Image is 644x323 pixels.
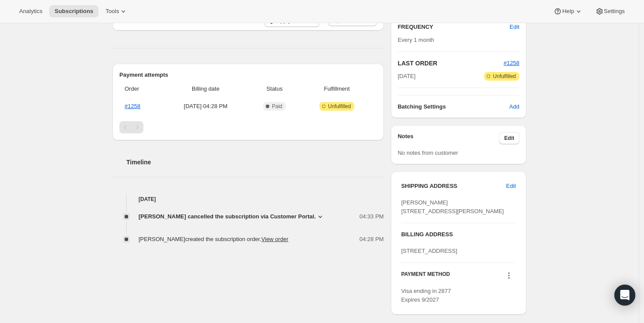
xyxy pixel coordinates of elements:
span: Analytics [19,8,42,15]
span: Edit [504,135,514,142]
a: #1258 [125,103,140,109]
span: Every 1 month [398,37,434,43]
div: Open Intercom Messenger [614,285,635,306]
span: Fulfillment [302,85,371,93]
span: Billing date [164,85,247,93]
nav: Pagination [119,121,377,133]
span: Help [562,8,574,15]
button: Tools [100,5,133,17]
h2: Payment attempts [119,71,377,79]
button: Edit [499,132,519,144]
span: Paid [272,103,282,110]
button: #1258 [504,59,519,68]
span: Unfulfilled [493,73,516,80]
span: Edit [506,182,516,190]
span: Visa ending in 2877 Expires 9/2027 [401,288,451,303]
span: [DATE] [398,72,416,81]
span: No notes from customer [398,150,458,156]
h3: BILLING ADDRESS [401,230,516,239]
h3: Notes [398,132,499,144]
h4: [DATE] [112,195,384,204]
h2: FREQUENCY [398,23,510,31]
button: Settings [590,5,630,17]
span: Subscriptions [54,8,93,15]
span: 04:33 PM [359,212,384,221]
button: Edit [505,20,525,34]
span: [STREET_ADDRESS] [401,248,458,254]
h6: Batching Settings [398,102,509,111]
a: View order [261,236,288,242]
h3: PAYMENT METHOD [401,271,450,282]
a: #1258 [504,60,519,66]
button: Analytics [14,5,47,17]
span: Add [509,102,519,111]
button: Subscriptions [49,5,98,17]
span: [DATE] · 04:28 PM [164,102,247,111]
h2: LAST ORDER [398,59,504,68]
button: Add [504,100,525,114]
span: [PERSON_NAME] [STREET_ADDRESS][PERSON_NAME] [401,199,504,214]
span: Tools [105,8,119,15]
span: Unfulfilled [328,103,351,110]
span: Settings [604,8,625,15]
button: [PERSON_NAME] cancelled the subscription via Customer Portal. [139,212,325,221]
button: Edit [501,179,521,193]
h2: Timeline [126,158,384,167]
th: Order [119,79,162,99]
button: Help [548,5,588,17]
span: Status [252,85,297,93]
span: Edit [510,23,519,31]
h3: SHIPPING ADDRESS [401,182,506,190]
span: [PERSON_NAME] created the subscription order. [139,236,288,242]
span: 04:28 PM [359,235,384,244]
span: [PERSON_NAME] cancelled the subscription via Customer Portal. [139,212,316,221]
